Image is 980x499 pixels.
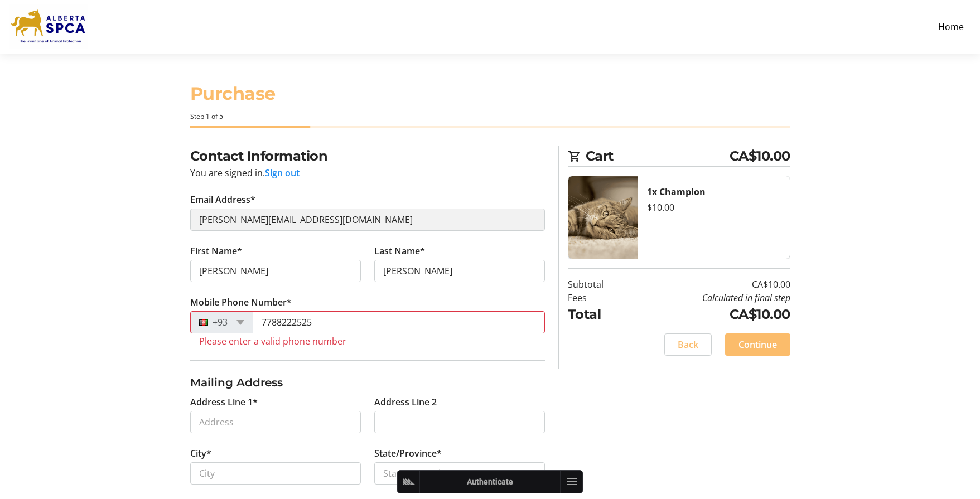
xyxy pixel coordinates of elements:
span: Back [678,338,698,351]
h3: Mailing Address [190,374,545,391]
label: First Name* [190,244,242,258]
label: Address Line 2 [374,395,437,409]
tr-error: Please enter a valid phone number [199,336,536,347]
td: Total [568,304,632,324]
td: Subtotal [568,278,632,291]
button: Continue [725,333,790,356]
span: Cart [586,146,730,166]
div: Step 1 of 5 [190,112,790,122]
td: Fees [568,291,632,304]
label: Mobile Phone Number* [190,295,292,309]
div: You are signed in. [190,166,545,180]
img: Alberta SPCA's Logo [9,4,88,49]
input: City [190,462,361,485]
span: Continue [738,338,777,351]
button: Sign out [265,166,300,180]
h2: Contact Information [190,146,545,166]
td: CA$10.00 [632,278,790,291]
label: Last Name* [374,244,425,258]
div: $10.00 [647,201,781,214]
strong: 1x Champion [647,186,706,198]
a: Home [931,16,971,37]
label: City* [190,447,211,460]
input: Address [190,411,361,433]
td: CA$10.00 [632,304,790,324]
input: 070 123 4567 [253,311,545,333]
span: CA$10.00 [730,146,790,166]
td: Calculated in final step [632,291,790,304]
label: Address Line 1* [190,395,258,409]
img: Champion [568,176,638,259]
button: Back [664,333,712,356]
h1: Purchase [190,80,790,107]
label: Email Address* [190,193,255,206]
label: State/Province* [374,447,442,460]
